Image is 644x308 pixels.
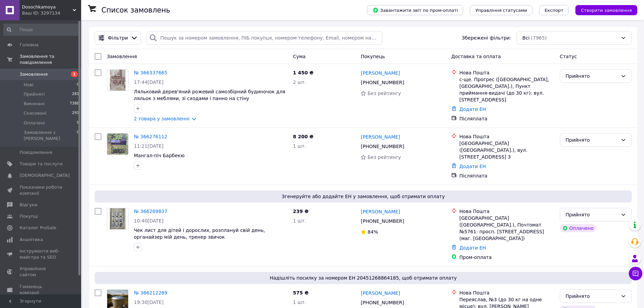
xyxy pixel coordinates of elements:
a: № 366269837 [134,209,167,214]
span: 5 [77,120,79,126]
span: Інструменти веб-майстра та SEO [20,248,63,260]
a: 2 товара у замовленні [134,116,190,121]
div: Нова Пошта [459,133,554,140]
span: Управління сайтом [20,266,63,278]
span: [DEMOGRAPHIC_DATA] [20,172,70,179]
a: [PERSON_NAME] [361,208,400,215]
span: Створити замовлення [581,8,632,13]
a: № 366212289 [134,290,167,295]
span: 10:40[DATE] [134,218,164,223]
span: Покупці [20,213,38,219]
span: Прийняті [24,91,45,97]
div: Прийнято [566,211,618,218]
div: с-ще. Прогрес ([GEOGRAPHIC_DATA], [GEOGRAPHIC_DATA].), Пункт приймання-видачі (до 30 кг): вул. [S... [459,76,554,103]
div: [PHONE_NUMBER] [359,216,405,226]
a: Фото товару [107,69,128,91]
div: [PHONE_NUMBER] [359,142,405,151]
div: Оплачено [560,224,596,232]
span: Без рейтингу [367,91,401,96]
div: Нова Пошта [459,208,554,215]
div: Прийнято [566,292,618,300]
input: Пошук [3,24,80,36]
a: Фото товару [107,133,128,155]
span: 2 шт. [293,79,306,85]
a: [PERSON_NAME] [361,70,400,76]
button: Завантажити звіт по пром-оплаті [367,5,463,15]
span: 575 ₴ [293,290,309,295]
span: Статус [560,54,577,59]
span: 0 [77,129,79,142]
a: № 366337665 [134,70,167,75]
span: Показники роботи компанії [20,184,63,196]
span: Всі [522,34,529,41]
span: 239 ₴ [293,209,309,214]
h1: Список замовлень [101,6,170,14]
div: Пром-оплата [459,254,554,261]
span: 1 [71,71,78,77]
span: Замовлення та повідомлення [20,53,81,66]
span: Dosochkamoya [22,4,73,10]
div: [GEOGRAPHIC_DATA] ([GEOGRAPHIC_DATA].), Почтомат №5761: просп. [STREET_ADDRESS] (маг. [GEOGRAPHIC... [459,215,554,242]
a: [PERSON_NAME] [361,134,400,140]
img: Фото товару [110,70,126,91]
button: Чат з покупцем [629,267,642,280]
span: 1 шт. [293,143,306,149]
div: Нова Пошта [459,69,554,76]
span: Чек лист для дітей і дорослих, розплануй свій день, органайзер мій день, тренер звичок [134,228,265,240]
span: Фільтри [108,34,128,41]
a: Ляльковий дерев'яний рожевий самозбірний будиночок для ляльок з меблями, зі сходами і панно на стіну [134,89,285,101]
span: Cума [293,54,306,59]
span: Замовлення [107,54,137,59]
button: Експорт [539,5,569,15]
div: Нова Пошта [459,289,554,296]
a: Додати ЕН [459,164,486,169]
span: Гаманець компанії [20,284,63,296]
span: 19:30[DATE] [134,300,164,305]
span: 291 [72,110,79,116]
span: Виконані [24,101,45,107]
span: Каталог ProSale [20,225,56,231]
span: Замовлення [20,71,48,77]
span: Доставка та оплата [451,54,501,59]
span: Скасовані [24,110,47,116]
span: 281 [72,91,79,97]
a: [PERSON_NAME] [361,290,400,297]
div: Ваш ID: 3297134 [22,10,81,16]
span: Без рейтингу [367,155,401,160]
span: Головна [20,42,39,48]
div: Прийнято [566,72,618,80]
span: Відгуки [20,202,37,208]
span: Товари та послуги [20,161,63,167]
img: Фото товару [110,208,126,229]
a: Створити замовлення [569,7,637,13]
span: Управління статусами [475,8,527,13]
a: № 366276112 [134,134,167,139]
div: [PHONE_NUMBER] [359,78,405,87]
span: Покупець [361,54,385,59]
span: 17:44[DATE] [134,79,164,85]
div: [PHONE_NUMBER] [359,298,405,307]
img: Фото товару [107,134,128,155]
span: 8 200 ₴ [293,134,314,139]
span: Аналітика [20,237,43,243]
span: Експорт [545,8,564,13]
div: Прийнято [566,136,618,144]
span: 1 шт. [293,300,306,305]
span: Замовлення з [PERSON_NAME] [24,129,77,142]
span: Згенеруйте або додайте ЕН у замовлення, щоб отримати оплату [97,193,629,200]
span: Оплачені [24,120,45,126]
span: Повідомлення [20,149,52,156]
span: 7388 [70,101,79,107]
a: Додати ЕН [459,245,486,251]
span: 1 шт. [293,218,306,223]
input: Пошук за номером замовлення, ПІБ покупця, номером телефону, Email, номером накладної [146,31,382,45]
div: [GEOGRAPHIC_DATA] ([GEOGRAPHIC_DATA].), вул. [STREET_ADDRESS] 3 [459,140,554,160]
a: Мангал-піч Барбекю [134,153,185,158]
span: 11:21[DATE] [134,143,164,149]
span: Завантажити звіт по пром-оплаті [373,7,458,13]
a: Додати ЕН [459,106,486,112]
button: Управління статусами [470,5,532,15]
span: Надішліть посилку за номером ЕН 20451268864185, щоб отримати оплату [97,275,629,281]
